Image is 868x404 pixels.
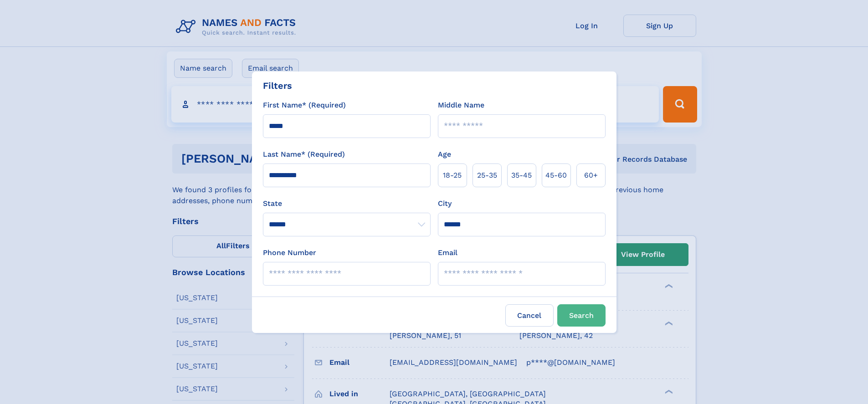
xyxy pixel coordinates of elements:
label: Age [438,149,451,160]
span: 25‑35 [477,170,497,181]
label: Middle Name [438,100,484,111]
label: First Name* (Required) [263,100,346,111]
span: 35‑45 [511,170,532,181]
span: 18‑25 [443,170,462,181]
span: 45‑60 [545,170,567,181]
div: Filters [263,79,292,92]
label: State [263,198,431,209]
label: City [438,198,452,209]
label: Cancel [505,304,554,327]
label: Phone Number [263,247,316,258]
label: Last Name* (Required) [263,149,345,160]
label: Email [438,247,457,258]
span: 60+ [584,170,598,181]
button: Search [557,304,606,327]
